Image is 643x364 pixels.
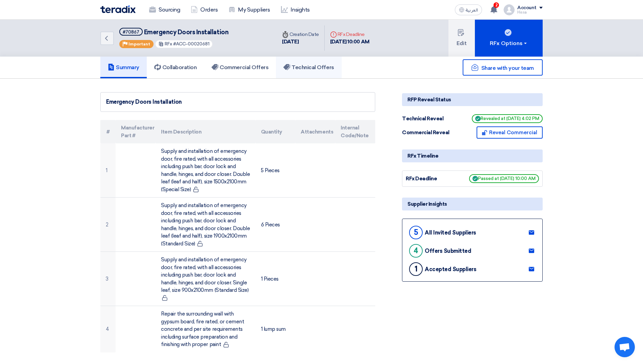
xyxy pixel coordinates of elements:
a: Technical Offers [276,57,341,78]
a: Summary [100,57,147,78]
div: RFx Deadline [330,31,369,38]
div: RFP Reveal Status [402,93,543,106]
div: RFx Deadline [406,175,457,183]
button: Edit [448,20,475,57]
div: Commercial Reveal [402,129,453,137]
div: Hissa [517,11,543,14]
th: Quantity [256,120,296,143]
span: RFx [165,41,172,46]
div: 1 [409,262,423,276]
div: RFx Options [490,39,528,47]
div: Account [517,5,537,11]
td: 5 Pieces [256,143,296,198]
div: Emergency Doors Installation [106,98,369,106]
th: Internal Code/Note [335,120,375,143]
span: Important [128,42,150,46]
button: RFx Options [475,20,543,57]
td: 1 [100,143,116,198]
div: RFx Timeline [402,149,543,162]
img: profile_test.png [504,4,515,15]
td: Repair the surrounding wall with gypsum board, fire rated, or cement concrete and per site requir... [156,306,255,352]
td: 1 lump sum [256,306,296,352]
span: #ACC-00020681 [173,41,209,46]
button: Reveal Commercial [477,126,543,139]
a: My Suppliers [223,2,275,17]
td: 3 [100,252,116,306]
td: Supply and installation of emergency door, fire rated, with all accessories including push bar, d... [156,198,255,252]
td: 1 Pieces [256,252,296,306]
a: Sourcing [144,2,185,17]
h5: Commercial Offers [212,64,268,71]
div: Supplier Insights [402,198,543,210]
span: 2 [494,2,499,8]
a: Orders [185,2,223,17]
div: 4 [409,244,423,258]
td: 4 [100,306,116,352]
a: Commercial Offers [204,57,276,78]
span: Revealed at [DATE] 4:02 PM [472,114,543,123]
img: Teradix logo [100,5,136,13]
button: العربية [455,4,482,15]
div: Offers Submitted [425,248,471,254]
a: Collaboration [147,57,204,78]
a: Open chat [615,337,635,357]
h5: Summary [108,64,139,71]
th: Manufacturer Part # [116,120,156,143]
td: 2 [100,198,116,252]
span: Share with your team [481,65,534,71]
span: العربية [466,8,478,13]
div: #70867 [123,30,139,34]
div: [DATE] 10:00 AM [330,38,369,46]
h5: Collaboration [154,64,197,71]
a: Insights [276,2,315,17]
th: Attachments [295,120,335,143]
th: # [100,120,116,143]
td: Supply and installation of emergency door, fire rated, with all accessories including push bar, d... [156,143,255,198]
div: Accepted Suppliers [425,266,476,272]
h5: Emergency Doors Installation [119,28,228,36]
div: All Invited Suppliers [425,229,476,236]
h5: Technical Offers [283,64,334,71]
th: Item Description [156,120,255,143]
span: Emergency Doors Installation [144,28,229,36]
span: Passed at [DATE] 10:00 AM [469,174,539,183]
div: Creation Date [282,31,319,38]
div: [DATE] [282,38,319,46]
div: Technical Reveal [402,115,453,123]
td: Supply and installation of emergency door, fire rated, with all accessories including push bar, d... [156,252,255,306]
div: 5 [409,226,423,239]
td: 6 Pieces [256,198,296,252]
